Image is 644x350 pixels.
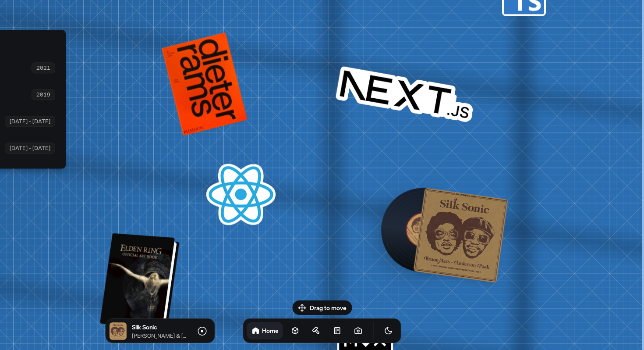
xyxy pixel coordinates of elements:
[247,322,283,339] a: Home
[32,89,55,100] div: 2019
[5,116,55,127] div: [DATE] - [DATE]
[132,332,188,340] p: [PERSON_NAME] & [PERSON_NAME] .Paak
[380,322,397,339] button: Toggle Theme
[132,322,188,332] p: Silk Sonic
[262,326,279,335] h1: Home
[5,143,55,154] div: [DATE] - [DATE]
[32,62,55,73] div: 2021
